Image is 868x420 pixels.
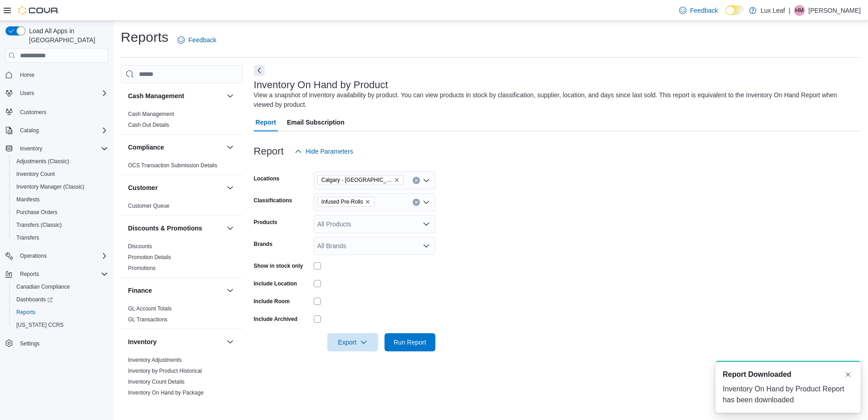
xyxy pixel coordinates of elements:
button: Users [2,87,112,100]
span: Promotion Details [128,254,171,261]
button: Inventory [16,143,46,154]
span: Inventory by Product Historical [128,367,202,375]
div: Notification [723,369,853,380]
span: Purchase Orders [13,207,108,218]
span: OCS Transaction Submission Details [128,162,217,169]
span: Canadian Compliance [16,283,70,290]
a: Inventory Count Details [128,379,185,385]
a: Manifests [13,194,43,205]
h3: Customer [128,183,158,192]
span: Load All Apps in [GEOGRAPHIC_DATA] [25,26,108,45]
a: Customer Queue [128,203,169,209]
button: Customers [2,105,112,118]
nav: Complex example [5,65,108,374]
span: Inventory Count [16,170,55,178]
span: Hide Parameters [306,147,353,156]
a: Inventory Adjustments [128,357,182,363]
button: Compliance [225,142,236,153]
button: Adjustments (Classic) [9,155,112,168]
button: Inventory [225,336,236,347]
h1: Reports [121,28,168,46]
button: Transfers (Classic) [9,219,112,231]
button: Discounts & Promotions [225,223,236,234]
span: Purchase Orders [16,209,58,216]
h3: Discounts & Promotions [128,224,202,233]
button: Open list of options [423,242,430,250]
button: Catalog [2,124,112,137]
span: Report Downloaded [723,369,791,380]
span: Adjustments (Classic) [16,158,69,165]
span: HM [795,5,804,16]
span: Inventory Adjustments [128,356,182,364]
input: Dark Mode [725,5,745,15]
button: [US_STATE] CCRS [9,319,112,331]
a: Canadian Compliance [13,281,74,292]
button: Compliance [128,143,223,152]
div: Compliance [121,160,243,175]
a: Dashboards [9,293,112,306]
p: Lux Leaf [761,5,785,16]
div: Discounts & Promotions [121,241,243,277]
span: Reports [16,269,108,280]
button: Next [254,65,265,76]
span: Promotions [128,265,156,272]
span: Transfers (Classic) [13,220,108,230]
span: Calgary - Panorama Hills [317,175,404,185]
img: Cova [18,6,59,15]
div: Hannah Mcleman [794,5,805,16]
a: Promotions [128,265,156,271]
a: Adjustments (Classic) [13,156,73,167]
label: Include Room [254,298,290,305]
div: Finance [121,303,243,329]
button: Inventory Manager (Classic) [9,180,112,193]
label: Brands [254,240,272,248]
span: Email Subscription [287,113,345,131]
span: Reports [13,307,108,318]
span: Export [333,333,373,351]
button: Purchase Orders [9,206,112,219]
label: Locations [254,175,280,182]
button: Run Report [385,333,435,351]
span: Users [16,88,108,99]
button: Operations [2,250,112,262]
a: Settings [16,338,43,349]
div: Inventory On Hand by Product Report has been downloaded [723,384,853,405]
span: Operations [16,250,108,261]
a: GL Account Totals [128,305,172,312]
h3: Inventory [128,337,157,346]
span: Manifests [13,194,108,205]
span: Operations [20,252,47,260]
span: Transfers (Classic) [16,221,62,229]
button: Clear input [413,177,420,184]
button: Hide Parameters [291,142,357,160]
label: Include Archived [254,315,297,323]
button: Cash Management [128,91,223,100]
h3: Cash Management [128,91,184,100]
button: Finance [225,285,236,296]
span: Reports [16,309,35,316]
a: Inventory Manager (Classic) [13,181,88,192]
span: Calgary - [GEOGRAPHIC_DATA] [321,175,392,185]
button: Open list of options [423,199,430,206]
label: Products [254,219,277,226]
div: Customer [121,200,243,215]
span: GL Transactions [128,316,168,323]
button: Reports [2,268,112,280]
span: Inventory Manager (Classic) [16,183,84,190]
h3: Report [254,146,284,157]
button: Remove Infused Pre-Rolls from selection in this group [365,199,370,205]
span: GL Account Totals [128,305,172,312]
a: Cash Out Details [128,122,169,128]
label: Classifications [254,197,292,204]
a: Dashboards [13,294,56,305]
button: Settings [2,337,112,350]
a: Cash Management [128,111,174,117]
a: Customers [16,107,50,118]
span: Cash Out Details [128,121,169,129]
h3: Finance [128,286,152,295]
span: Infused Pre-Rolls [321,197,363,206]
button: Dismiss toast [843,369,853,380]
span: Run Report [394,338,426,347]
button: Customer [225,182,236,193]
